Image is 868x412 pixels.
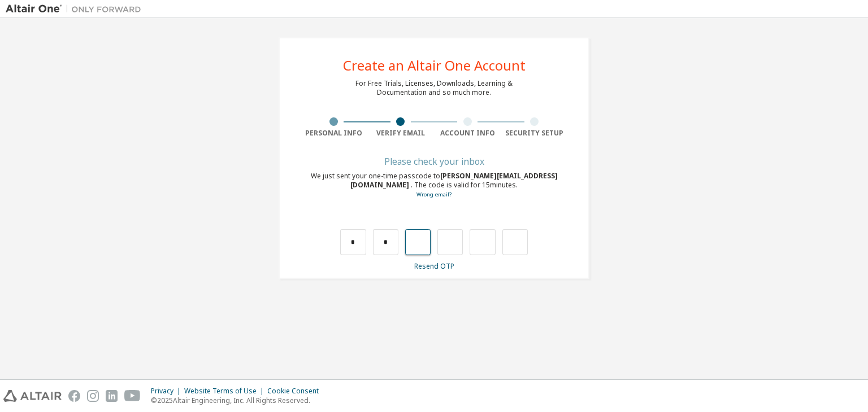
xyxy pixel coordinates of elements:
[124,390,141,402] img: youtube.svg
[300,172,568,199] div: We just sent your one-time passcode to . The code is valid for 15 minutes.
[3,390,62,402] img: altair_logo.svg
[300,129,367,138] div: Personal Info
[106,390,118,402] img: linkedin.svg
[367,129,435,138] div: Verify Email
[6,3,147,15] img: Altair One
[184,387,267,396] div: Website Terms of Use
[414,261,454,271] a: Resend OTP
[416,191,452,198] a: Go back to the registration form
[151,387,184,396] div: Privacy
[267,387,325,396] div: Cookie Consent
[151,396,325,405] p: © 2025 Altair Engineering, Inc. All Rights Reserved.
[434,129,501,138] div: Account Info
[87,390,99,402] img: instagram.svg
[355,79,513,97] div: For Free Trials, Licenses, Downloads, Learning & Documentation and so much more.
[350,171,558,190] span: [PERSON_NAME][EMAIL_ADDRESS][DOMAIN_NAME]
[68,390,80,402] img: facebook.svg
[300,158,568,165] div: Please check your inbox
[501,129,568,138] div: Security Setup
[343,59,526,72] div: Create an Altair One Account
